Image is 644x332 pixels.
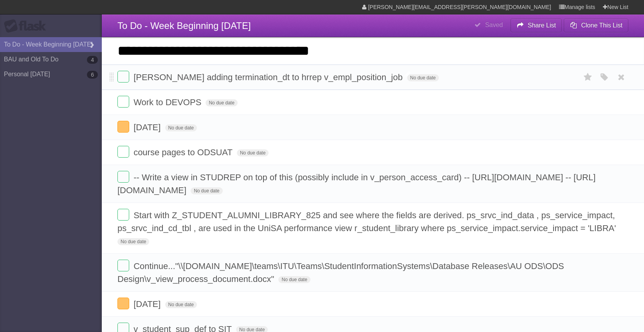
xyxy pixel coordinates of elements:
[117,171,129,183] label: Done
[117,96,129,108] label: Done
[581,71,595,84] label: Star task
[87,71,98,79] b: 6
[165,301,197,308] span: No due date
[511,18,562,32] button: Share List
[485,22,503,28] b: Saved
[117,210,618,233] span: Start with Z_STUDENT_ALUMNI_LIBRARY_825 and see where the fields are derived. ps_srvc_ind_data , ...
[165,124,197,131] span: No due date
[4,19,51,33] div: Flask
[117,146,129,158] label: Done
[117,261,564,284] span: Continue..."\\[DOMAIN_NAME]\teams\ITU\Teams\StudentInformationSystems\Database Releases\AU ODS\OD...
[564,18,628,32] button: Clone This List
[87,56,98,64] b: 4
[117,121,129,133] label: Done
[278,276,310,283] span: No due date
[133,97,203,107] span: Work to DEVOPS
[191,187,222,194] span: No due date
[117,298,129,309] label: Done
[117,209,129,221] label: Done
[206,99,237,106] span: No due date
[117,71,129,83] label: Done
[407,74,439,81] span: No due date
[117,260,129,271] label: Done
[237,149,269,156] span: No due date
[133,122,162,132] span: [DATE]
[117,238,149,245] span: No due date
[117,20,251,31] span: To Do - Week Beginning [DATE]
[133,299,162,309] span: [DATE]
[528,22,556,29] b: Share List
[581,22,622,29] b: Clone This List
[117,172,595,195] span: -- Write a view in STUDREP on top of this (possibly include in v_person_access_card) -- [URL][DOM...
[133,72,404,82] span: [PERSON_NAME] adding termination_dt to hrrep v_empl_position_job
[133,147,235,157] span: course pages to ODSUAT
